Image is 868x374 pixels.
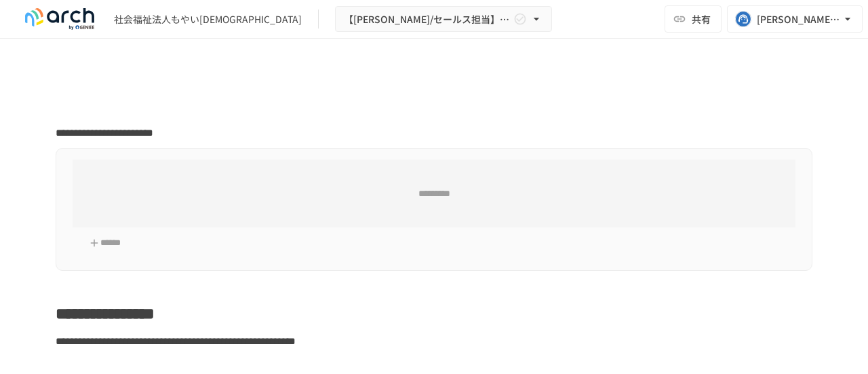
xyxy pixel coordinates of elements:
[114,12,302,26] div: 社会福祉法人もやい[DEMOGRAPHIC_DATA]
[692,12,711,26] span: 共有
[727,5,863,33] button: [PERSON_NAME][EMAIL_ADDRESS][DOMAIN_NAME]
[16,8,103,30] img: logo-default@2x-9cf2c760.svg
[344,11,511,28] span: 【[PERSON_NAME]/セールス担当】社会福祉法人もやい[DEMOGRAPHIC_DATA]_初期設定サポート
[757,11,841,28] div: [PERSON_NAME][EMAIL_ADDRESS][DOMAIN_NAME]
[665,5,722,33] button: 共有
[335,6,552,33] button: 【[PERSON_NAME]/セールス担当】社会福祉法人もやい[DEMOGRAPHIC_DATA]_初期設定サポート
